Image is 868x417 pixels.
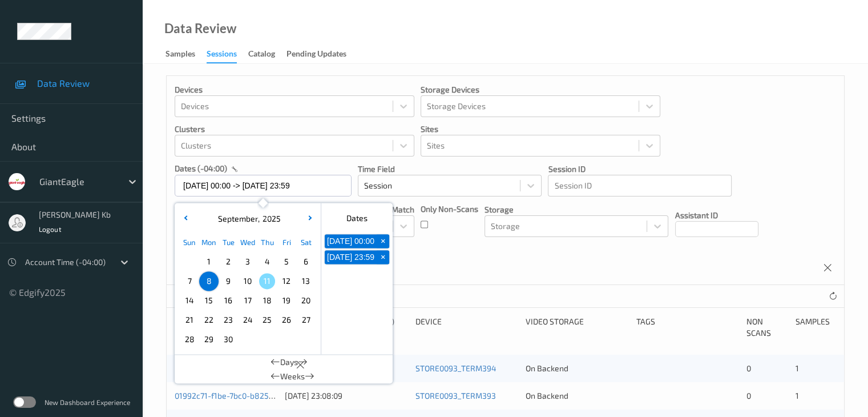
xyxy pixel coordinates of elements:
div: Device [415,316,518,339]
p: Assistant ID [675,210,758,221]
a: Samples [165,46,207,62]
div: On Backend [526,390,628,402]
span: 30 [220,331,236,347]
span: 6 [298,254,314,270]
div: Sun [180,232,199,252]
p: Time Field [358,163,542,175]
span: Days [280,356,298,368]
div: Samples [165,48,195,62]
a: Catalog [248,46,286,62]
div: On Backend [526,363,628,374]
span: 14 [181,292,197,308]
div: Choose Sunday September 21 of 2025 [180,310,199,330]
span: 1 [795,363,798,373]
span: 23 [220,312,236,328]
p: dates (-04:00) [175,163,227,174]
div: Video Storage [526,316,628,339]
div: Choose Sunday August 31 of 2025 [180,252,199,271]
span: 2 [220,254,236,270]
button: [DATE] 00:00 [325,234,377,248]
a: Pending Updates [286,46,358,62]
p: Session ID [548,163,732,175]
span: 5 [278,254,294,270]
span: 13 [298,273,314,289]
button: [DATE] 23:59 [325,250,377,264]
span: 3 [240,254,256,270]
div: Wed [238,232,257,252]
div: Choose Monday September 22 of 2025 [199,310,219,330]
span: 7 [181,273,197,289]
span: 10 [240,273,256,289]
p: Sites [421,123,660,135]
div: Choose Friday September 19 of 2025 [277,291,296,310]
div: Choose Tuesday September 09 of 2025 [219,271,238,291]
span: 19 [278,292,294,308]
a: STORE0093_TERM394 [415,363,496,373]
div: Choose Monday September 08 of 2025 [199,271,219,291]
span: 0 [746,363,751,373]
span: September [215,214,258,223]
span: 20 [298,292,314,308]
span: + [377,235,389,247]
span: 0 [746,391,751,400]
p: Devices [175,84,414,95]
span: 15 [201,292,217,308]
p: Only Non-Scans [421,203,478,215]
span: 1 [201,254,217,270]
span: 16 [220,292,236,308]
span: 18 [259,292,275,308]
p: Storage [485,204,668,215]
a: Sessions [207,46,248,63]
div: Data Review [164,23,236,34]
div: Choose Thursday October 02 of 2025 [257,330,277,349]
div: Choose Wednesday September 24 of 2025 [238,310,257,330]
div: Choose Saturday October 04 of 2025 [296,330,316,349]
div: Choose Tuesday September 16 of 2025 [219,291,238,310]
div: Choose Saturday September 27 of 2025 [296,310,316,330]
span: 17 [240,292,256,308]
span: 21 [181,312,197,328]
button: + [377,234,389,248]
div: Choose Friday September 12 of 2025 [277,271,296,291]
div: Choose Saturday September 06 of 2025 [296,252,316,271]
div: Choose Friday September 26 of 2025 [277,310,296,330]
div: Samples [795,316,836,339]
div: Thu [257,232,277,252]
div: Choose Sunday September 14 of 2025 [180,291,199,310]
span: 27 [298,312,314,328]
span: 11 [259,273,275,289]
span: 4 [259,254,275,270]
span: 24 [240,312,256,328]
div: Choose Tuesday September 23 of 2025 [219,310,238,330]
div: Choose Monday September 15 of 2025 [199,291,219,310]
div: Catalog [248,48,275,62]
a: 01992c71-f1be-7bc0-b825-9e503f847f89 [175,391,325,400]
span: 8 [201,273,217,289]
span: 26 [278,312,294,328]
div: Fri [277,232,296,252]
div: Choose Saturday September 20 of 2025 [296,291,316,310]
div: Non Scans [746,316,788,339]
div: Tags [636,316,738,339]
div: Choose Friday September 05 of 2025 [277,252,296,271]
span: 1 [795,391,798,400]
div: Choose Wednesday September 17 of 2025 [238,291,257,310]
div: Choose Friday October 03 of 2025 [277,330,296,349]
span: 22 [201,312,217,328]
div: Choose Tuesday September 30 of 2025 [219,330,238,349]
div: [DATE] 23:08:09 [285,390,407,402]
div: Choose Thursday September 11 of 2025 [257,271,277,291]
span: 12 [278,273,294,289]
div: , [215,213,281,224]
p: Clusters [175,123,414,135]
div: Sat [296,232,316,252]
span: Weeks [280,371,305,382]
div: Choose Sunday September 07 of 2025 [180,271,199,291]
span: 29 [201,331,217,347]
div: Pending Updates [286,48,346,62]
div: Tue [219,232,238,252]
div: Choose Monday September 29 of 2025 [199,330,219,349]
span: 25 [259,312,275,328]
div: Choose Sunday September 28 of 2025 [180,330,199,349]
div: Choose Thursday September 25 of 2025 [257,310,277,330]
